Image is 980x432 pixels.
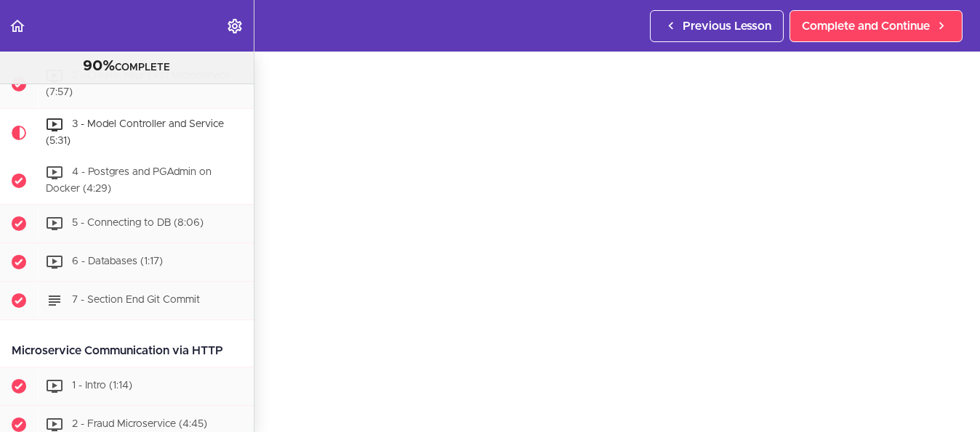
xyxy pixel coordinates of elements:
[790,10,963,42] a: Complete and Continue
[84,59,116,73] span: 90%
[46,167,212,194] span: 4 - Postgres and PGAdmin on Docker (4:29)
[72,219,204,229] span: 5 - Connecting to DB (8:06)
[18,57,236,76] div: COMPLETE
[72,381,132,391] span: 1 - Intro (1:14)
[802,17,930,35] span: Complete and Continue
[72,257,163,267] span: 6 - Databases (1:17)
[72,420,207,430] span: 2 - Fraud Microservice (4:45)
[9,17,26,35] svg: Back to course curriculum
[284,44,951,419] iframe: Video Player
[72,296,200,306] span: 7 - Section End Git Commit
[46,119,224,146] span: 3 - Model Controller and Service (5:31)
[683,17,771,35] span: Previous Lesson
[650,10,784,42] a: Previous Lesson
[226,17,244,35] svg: Settings Menu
